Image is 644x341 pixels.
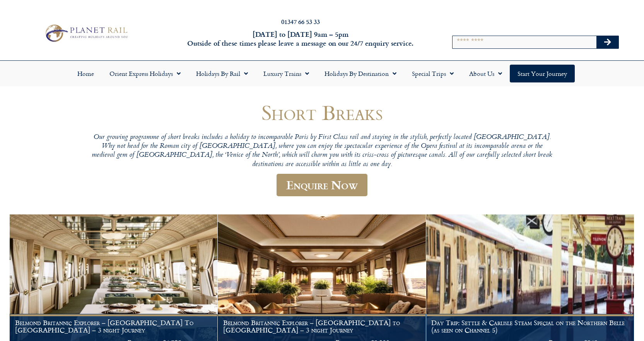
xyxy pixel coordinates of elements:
[42,22,130,44] img: Planet Rail Train Holidays Logo
[281,17,320,26] a: 01347 66 53 33
[256,65,317,82] a: Luxury Trains
[70,65,102,82] a: Home
[510,65,575,82] a: Start your Journey
[404,65,461,82] a: Special Trips
[461,65,510,82] a: About Us
[596,36,619,48] button: Search
[188,65,256,82] a: Holidays by Rail
[431,319,629,334] h1: Day Trip: Settle & Carlisle Steam Special on the Northern Belle (as seen on Channel 5)
[15,319,212,334] h1: Belmond Britannic Explorer – [GEOGRAPHIC_DATA] To [GEOGRAPHIC_DATA] – 3 night Journey
[223,319,420,334] h1: Belmond Britannic Explorer – [GEOGRAPHIC_DATA] to [GEOGRAPHIC_DATA] – 3 night Journey
[102,65,188,82] a: Orient Express Holidays
[4,65,640,82] nav: Menu
[90,101,554,124] h1: Short Breaks
[317,65,404,82] a: Holidays by Destination
[174,30,427,48] h6: [DATE] to [DATE] 9am – 5pm Outside of these times please leave a message on our 24/7 enquiry serv...
[90,133,554,169] p: Our growing programme of short breaks includes a holiday to incomparable Paris by First Class rai...
[277,174,367,197] a: Enquire Now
